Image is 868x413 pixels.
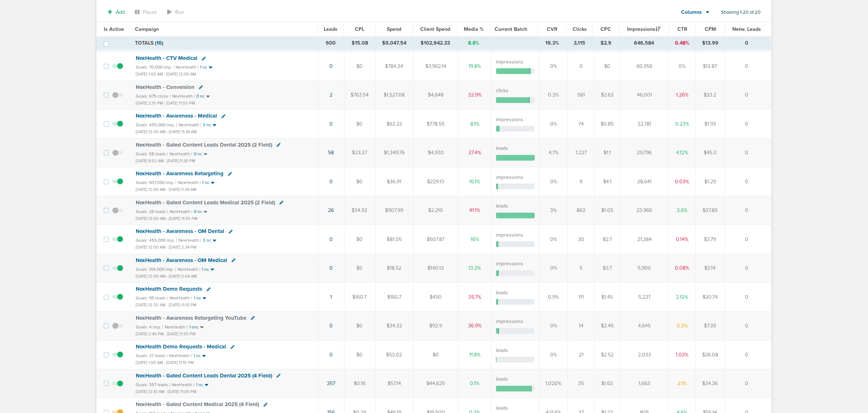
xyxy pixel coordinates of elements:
td: $2.52 [594,340,620,369]
small: Goals: 4 imp. | [136,324,163,330]
td: $140.13 [413,254,458,282]
td: 0 [725,369,771,398]
span: Add [116,9,125,15]
span: NexHealth - CTV Medical [136,55,197,61]
small: 1 nc [202,267,209,272]
td: $37.89 [696,196,725,225]
span: NexHealth - Gated Content Leads Dental 2025 (2 Field) [136,142,272,148]
td: 0% [539,110,568,138]
span: NexHealth - Gated Content Leads Dental 2025 (4 Field) [136,372,272,379]
td: 0.23% [669,110,696,138]
small: NexHealth | [169,353,192,358]
td: 0 [725,340,771,369]
small: 1 nc [196,382,203,388]
label: leads [496,405,508,412]
td: $0 [344,110,375,138]
td: 581 [568,81,594,109]
td: 9 [568,167,594,196]
small: [DATE] 8:52 AM - [DATE] 11:30 PM [136,159,195,163]
span: NexHealth - Awareness - Medical [136,113,217,119]
small: NexHealth | [169,151,192,156]
td: 2.12% [669,283,696,311]
td: $92.9 [413,311,458,340]
td: 11.8% [458,340,492,369]
td: $229.13 [413,167,458,196]
td: $778.55 [413,110,458,138]
td: 1,227 [568,138,594,167]
span: NexHealth - Awareness - OM Medical [136,257,227,263]
small: [DATE] 1:00 AM - [DATE] 12:00 AM [136,72,196,77]
td: 14 [568,311,594,340]
span: NexHealth - Awareness Retargeting [136,170,224,177]
td: $15.08 [344,37,376,50]
span: NexHealth - Conversion [136,84,195,90]
small: NexHealth | [177,267,200,272]
small: 3 nc [203,122,211,128]
td: $23.27 [344,138,375,167]
td: $0 [344,311,375,340]
span: NexHealth - Gated Content Medical 2025 (4 Field) [136,401,259,408]
td: 8.8% [458,37,490,50]
td: $0 [344,52,375,81]
a: 0 [329,179,333,185]
a: 58 [328,150,334,156]
td: $3.7 [594,254,620,282]
td: 30 [568,225,594,254]
span: 16 [156,40,162,46]
td: 0.48% [669,37,696,50]
small: [DATE] 12:25 AM - [DATE] 11:10 PM [136,303,196,307]
td: 600 [318,37,344,50]
td: 0.9% [539,283,568,311]
small: [DATE] 12:10 AM - [DATE] 11:00 PM [136,389,196,394]
td: $7.39 [696,311,725,340]
small: NexHealth | [179,122,201,127]
a: 0 [329,63,333,69]
td: 27.4% [458,138,492,167]
small: 2 nc [203,238,211,243]
td: $1.1 [594,138,620,167]
small: NexHealth | [165,324,188,330]
td: $0 [413,340,458,369]
a: 26 [328,207,334,213]
td: $907.99 [375,196,413,225]
small: NexHealth | [169,295,192,300]
td: 23,966 [620,196,669,225]
span: NexHealth - Gated Content Leads Medical 2025 (2 Field) [136,199,275,206]
span: Impressions [627,26,661,32]
td: 0% [539,311,568,340]
span: Netw. Leads [732,26,761,32]
button: Add [104,7,129,17]
span: Campaign [135,26,159,32]
span: Clicks [573,26,587,32]
td: 0 [725,283,771,311]
td: $1.05 [594,196,620,225]
span: CPC [601,26,611,32]
small: 0 nc [194,151,202,157]
a: 357 [327,380,335,387]
td: 0 [725,110,771,138]
td: 21,384 [620,225,669,254]
td: 0 [725,225,771,254]
label: impressions [496,260,523,267]
td: 35.7% [458,283,492,311]
td: $1.29 [696,167,725,196]
small: 1 nc [193,353,201,359]
td: 46,001 [620,81,669,109]
small: [DATE] 12:00 AM - [DATE] 11:34 AM [136,130,197,134]
td: $0.85 [594,110,620,138]
td: $2.63 [594,81,620,109]
small: 1 nc [202,180,209,185]
td: $36.91 [375,167,413,196]
td: TOTALS ( ) [131,37,318,50]
td: 16% [458,225,492,254]
td: 16.1% [458,167,492,196]
td: $26.08 [696,340,725,369]
span: CTR [677,26,687,32]
td: $45.3 [696,138,725,167]
span: CPL [355,26,364,32]
td: 4.12% [669,138,696,167]
small: NexHealth | [172,94,195,99]
td: $450 [413,283,458,311]
td: 4,645 [620,311,669,340]
td: $160.7 [344,283,375,311]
